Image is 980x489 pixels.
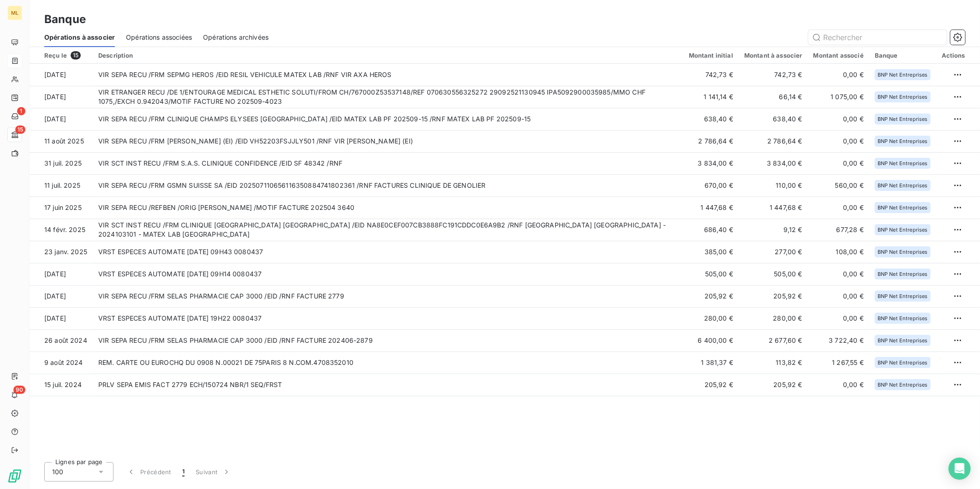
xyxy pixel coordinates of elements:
[93,241,683,263] td: VRST ESPECES AUTOMATE [DATE] 09H43 0080437
[808,30,947,45] input: Rechercher
[739,352,808,374] td: 113,82 €
[739,219,808,241] td: 9,12 €
[683,285,739,307] td: 205,92 €
[17,107,25,115] span: 1
[739,263,808,285] td: 505,00 €
[808,285,869,307] td: 0,00 €
[683,374,739,396] td: 205,92 €
[744,52,802,59] div: Montant à associer
[808,329,869,352] td: 3 722,40 €
[808,197,869,219] td: 0,00 €
[808,108,869,130] td: 0,00 €
[93,285,683,307] td: VIR SEPA RECU /FRM SELAS PHARMACIE CAP 3000 /EID /RNF FACTURE 2779
[683,130,739,152] td: 2 786,64 €
[878,316,928,321] span: BNP Net Entreprises
[30,307,93,329] td: [DATE]
[190,462,237,482] button: Suivant
[93,197,683,219] td: VIR SEPA RECU /REFBEN /ORIG [PERSON_NAME] /MOTIF FACTURE 202504 3640
[93,174,683,197] td: VIR SEPA RECU /FRM GSMN SUISSE SA /EID 202507110656116350884741802361 /RNF FACTURES CLINIQUE DE G...
[683,219,739,241] td: 686,40 €
[13,386,25,394] span: 90
[683,352,739,374] td: 1 381,37 €
[30,285,93,307] td: [DATE]
[942,52,965,59] div: Actions
[878,227,928,233] span: BNP Net Entreprises
[93,152,683,174] td: VIR SCT INST RECU /FRM S.A.S. CLINIQUE CONFIDENCE /EID SF 48342 /RNF
[739,174,808,197] td: 110,00 €
[93,219,683,241] td: VIR SCT INST RECU /FRM CLINIQUE [GEOGRAPHIC_DATA] [GEOGRAPHIC_DATA] /EID NA8E0CEF007CB3888FC191CD...
[808,374,869,396] td: 0,00 €
[93,329,683,352] td: VIR SEPA RECU /FRM SELAS PHARMACIE CAP 3000 /EID /RNF FACTURE 202406-2879
[878,183,928,188] span: BNP Net Entreprises
[878,116,928,122] span: BNP Net Entreprises
[30,352,93,374] td: 9 août 2024
[808,174,869,197] td: 560,00 €
[808,307,869,329] td: 0,00 €
[683,86,739,108] td: 1 141,14 €
[126,33,192,42] span: Opérations associées
[739,152,808,174] td: 3 834,00 €
[808,352,869,374] td: 1 267,55 €
[813,52,864,59] div: Montant associé
[52,467,63,477] span: 100
[93,86,683,108] td: VIR ETRANGER RECU /DE 1/ENTOURAGE MEDICAL ESTHETIC SOLUTI/FROM CH/767000Z53537148/REF 07063055632...
[739,241,808,263] td: 277,00 €
[93,130,683,152] td: VIR SEPA RECU /FRM [PERSON_NAME] (EI) /EID VH52203FSJJLY501 /RNF VIR [PERSON_NAME] (EI)
[44,11,86,28] h3: Banque
[93,307,683,329] td: VRST ESPECES AUTOMATE [DATE] 19H22 0080437
[44,33,115,42] span: Opérations à associer
[93,263,683,285] td: VRST ESPECES AUTOMATE [DATE] 09H14 0080437
[93,352,683,374] td: REM. CARTE OU EUROCHQ DU 0908 N.00021 DE 75PARIS 8 N.COM.4708352010
[7,469,22,483] img: Logo LeanPay
[878,382,928,388] span: BNP Net Entreprises
[15,125,25,134] span: 15
[30,241,93,263] td: 23 janv. 2025
[44,51,87,60] div: Reçu le
[739,86,808,108] td: 66,14 €
[683,241,739,263] td: 385,00 €
[808,241,869,263] td: 108,00 €
[121,462,177,482] button: Précédent
[683,152,739,174] td: 3 834,00 €
[182,467,185,477] span: 1
[98,52,678,59] div: Description
[878,293,928,299] span: BNP Net Entreprises
[878,249,928,255] span: BNP Net Entreprises
[30,174,93,197] td: 11 juil. 2025
[93,64,683,86] td: VIR SEPA RECU /FRM SEPMG HEROS /EID RESIL VEHICULE MATEX LAB /RNF VIR AXA HEROS
[949,458,971,480] div: Open Intercom Messenger
[71,51,81,60] span: 15
[878,138,928,144] span: BNP Net Entreprises
[683,64,739,86] td: 742,73 €
[808,64,869,86] td: 0,00 €
[739,307,808,329] td: 280,00 €
[30,197,93,219] td: 17 juin 2025
[177,462,190,482] button: 1
[739,285,808,307] td: 205,92 €
[30,263,93,285] td: [DATE]
[878,271,928,277] span: BNP Net Entreprises
[878,360,928,365] span: BNP Net Entreprises
[30,329,93,352] td: 26 août 2024
[739,197,808,219] td: 1 447,68 €
[878,94,928,100] span: BNP Net Entreprises
[683,174,739,197] td: 670,00 €
[30,108,93,130] td: [DATE]
[7,6,22,20] div: ML
[30,152,93,174] td: 31 juil. 2025
[808,263,869,285] td: 0,00 €
[878,205,928,210] span: BNP Net Entreprises
[808,219,869,241] td: 677,28 €
[739,130,808,152] td: 2 786,64 €
[93,108,683,130] td: VIR SEPA RECU /FRM CLINIQUE CHAMPS ELYSEES [GEOGRAPHIC_DATA] /EID MATEX LAB PF 202509-15 /RNF MAT...
[93,374,683,396] td: PRLV SEPA EMIS FACT 2779 ECH/150724 NBR/1 SEQ/FRST
[739,108,808,130] td: 638,40 €
[30,64,93,86] td: [DATE]
[739,64,808,86] td: 742,73 €
[739,374,808,396] td: 205,92 €
[683,307,739,329] td: 280,00 €
[683,329,739,352] td: 6 400,00 €
[689,52,733,59] div: Montant initial
[30,374,93,396] td: 15 juil. 2024
[808,86,869,108] td: 1 075,00 €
